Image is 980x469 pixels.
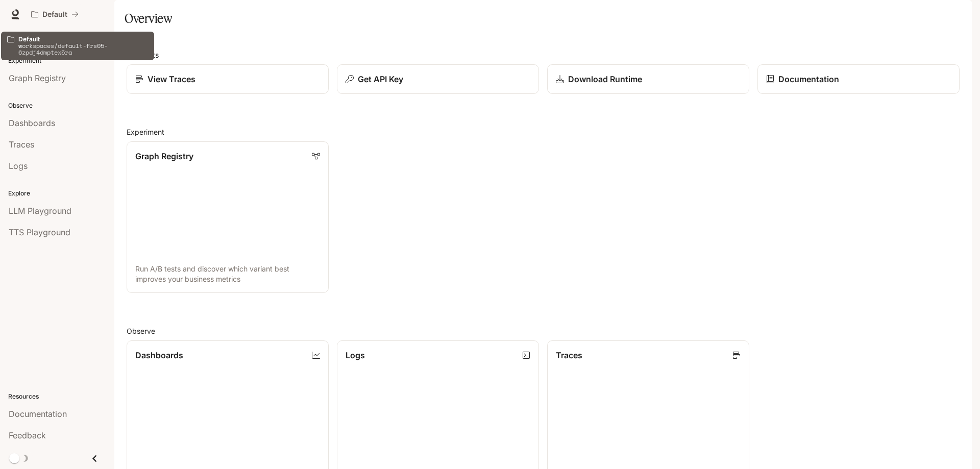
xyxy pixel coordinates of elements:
p: workspaces/default-firs05-6zpdj4dmptex5ra [18,42,148,56]
h2: Observe [127,326,960,336]
a: Documentation [757,64,960,94]
p: Documentation [778,73,839,85]
p: Default [42,10,67,19]
h1: Overview [125,8,172,29]
h2: Experiment [127,127,960,137]
h2: Shortcuts [127,50,960,60]
a: View Traces [127,64,329,94]
button: All workspaces [27,4,83,24]
p: Get API Key [358,73,403,85]
a: Download Runtime [547,64,749,94]
p: Logs [346,349,365,361]
button: Get API Key [337,64,539,94]
p: View Traces [148,73,195,85]
p: Graph Registry [135,150,193,162]
p: Default [18,36,148,42]
p: Download Runtime [568,73,642,85]
p: Run A/B tests and discover which variant best improves your business metrics [135,264,320,284]
p: Traces [556,349,582,361]
p: Dashboards [135,349,183,361]
a: Graph RegistryRun A/B tests and discover which variant best improves your business metrics [127,141,329,293]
